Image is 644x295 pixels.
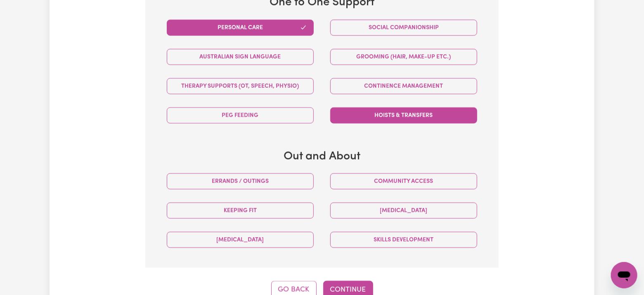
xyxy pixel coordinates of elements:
h3: Out and About [159,150,485,164]
button: [MEDICAL_DATA] [330,203,477,219]
button: PEG feeding [167,108,314,124]
button: Social companionship [330,20,477,36]
button: Personal care [167,20,314,36]
button: Therapy Supports (OT, speech, physio) [167,78,314,94]
button: Grooming (hair, make-up etc.) [330,49,477,65]
button: Community access [330,173,477,190]
button: Keeping fit [167,203,314,219]
iframe: Button to launch messaging window [611,262,637,288]
button: Skills Development [330,232,477,248]
button: Continence management [330,78,477,94]
button: Australian Sign Language [167,49,314,65]
button: [MEDICAL_DATA] [167,232,314,248]
button: Hoists & transfers [330,108,477,124]
button: Errands / Outings [167,173,314,190]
